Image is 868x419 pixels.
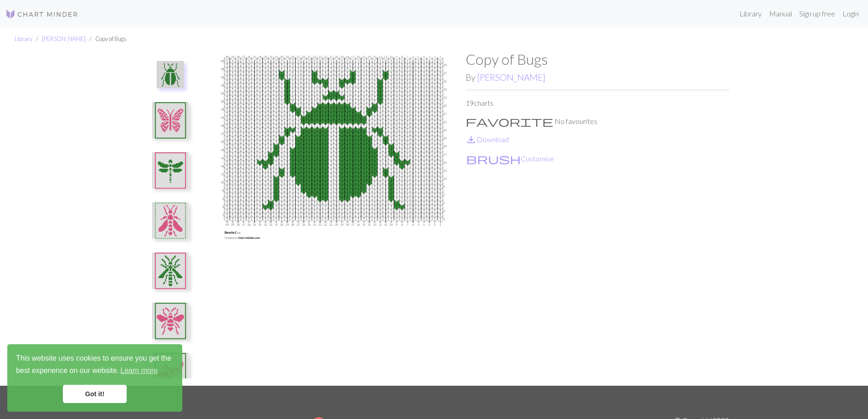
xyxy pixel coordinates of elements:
[477,72,545,83] a: [PERSON_NAME]
[466,134,477,145] i: Download
[736,5,765,23] a: Library
[152,253,189,289] img: Mosquito
[839,5,863,23] a: Login
[466,133,477,146] span: save_alt
[466,116,553,127] i: Favourite
[466,51,729,68] h1: Copy of Bugs
[152,102,189,139] img: Butterfly
[466,153,521,164] i: Customise
[7,344,182,412] div: cookieconsent
[466,153,555,165] button: CustomiseCustomise
[16,353,174,378] span: This website uses cookies to ensure you get the best experience on our website.
[152,152,189,189] img: Dragonfly
[466,135,509,144] a: DownloadDownload
[42,35,86,42] a: [PERSON_NAME]
[796,5,839,23] a: Sign up free
[466,116,729,127] p: No favourites
[86,35,127,43] li: Copy of Bugs
[63,385,127,403] a: dismiss cookie message
[15,35,32,42] a: Library
[5,9,78,20] img: Logo
[466,98,729,109] p: 19 charts
[157,61,184,88] img: Beetle1
[466,152,521,165] span: brush
[466,72,729,83] h2: By
[202,51,466,386] img: Beetle1
[119,364,159,378] a: learn more about cookies
[466,115,553,128] span: favorite
[152,202,189,239] img: Fly
[152,303,189,339] img: Bee
[765,5,796,23] a: Manual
